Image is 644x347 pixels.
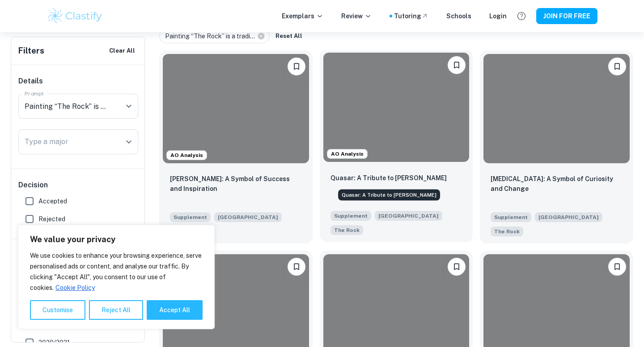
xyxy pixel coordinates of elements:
[30,300,85,320] button: Customise
[18,45,44,57] h6: Filters
[536,8,597,24] button: JOIN FOR FREE
[214,212,282,222] span: [GEOGRAPHIC_DATA]
[514,8,529,24] button: Help and Feedback
[608,258,626,276] button: Please log in to bookmark exemplars
[608,58,626,75] button: Please log in to bookmark exemplars
[273,29,305,43] button: Reset All
[330,224,363,235] span: Painting “The Rock” is a tradition at Northwestern that invites all forms of expression—students ...
[341,11,372,21] p: Review
[167,151,207,159] span: AO Analysis
[535,212,602,222] span: [GEOGRAPHIC_DATA]
[320,50,473,244] a: AO AnalysisPlease log in to bookmark exemplarsQuasar: A Tribute to Cosmic WonderSupplement[GEOGRA...
[288,58,305,75] button: Please log in to bookmark exemplars
[288,258,305,276] button: Please log in to bookmark exemplars
[170,212,211,222] span: Supplement
[394,11,428,21] a: Tutoring
[494,227,520,235] span: The Rock
[491,212,531,222] span: Supplement
[18,76,138,87] h6: Details
[159,50,313,244] a: AO AnalysisPlease log in to bookmark exemplarsReese Witherspoon: A Symbol of Success and Inspirat...
[38,196,67,206] span: Accepted
[330,173,447,183] p: Quasar: A Tribute to Cosmic Wonder
[327,150,367,158] span: AO Analysis
[123,100,135,112] button: Open
[282,11,323,21] p: Exemplars
[165,31,259,41] span: Painting “The Rock” is a tradi...
[448,56,466,74] button: Please log in to bookmark exemplars
[338,190,440,201] div: Quasar: A Tribute to [PERSON_NAME]
[491,226,523,236] span: Painting “The Rock” is a tradition at Northwestern that invites all forms of expression—students ...
[489,11,507,21] a: Login
[446,11,471,21] a: Schools
[147,300,203,320] button: Accept All
[18,225,215,329] div: We value your privacy
[47,7,103,25] img: Clastify logo
[18,180,138,190] h6: Decision
[30,234,203,245] p: We value your privacy
[334,226,360,234] span: The Rock
[448,258,466,276] button: Please log in to bookmark exemplars
[38,214,65,224] span: Rejected
[375,211,442,221] span: [GEOGRAPHIC_DATA]
[330,211,371,221] span: Supplement
[55,284,95,292] a: Cookie Policy
[89,300,143,320] button: Reject All
[30,250,203,293] p: We use cookies to enhance your browsing experience, serve personalised ads or content, and analys...
[170,174,302,194] p: Reese Witherspoon: A Symbol of Success and Inspiration
[25,90,44,97] label: Prompt
[491,174,623,194] p: Carbon Tetrachloride: A Symbol of Curiosity and Change
[480,50,633,244] a: Please log in to bookmark exemplarsCarbon Tetrachloride: A Symbol of Curiosity and ChangeSuppleme...
[123,136,135,148] button: Open
[159,29,270,43] div: Painting “The Rock” is a tradi...
[107,44,137,58] button: Clear All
